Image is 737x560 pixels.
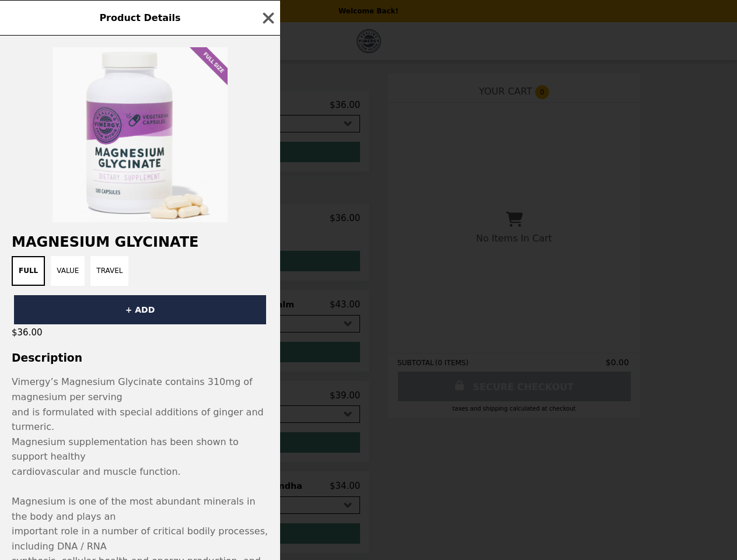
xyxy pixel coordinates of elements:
[99,12,180,23] span: Product Details
[14,295,266,324] button: + ADD
[51,256,85,286] button: Value
[90,256,128,286] button: Travel
[53,47,228,222] img: Full
[12,256,45,286] button: Full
